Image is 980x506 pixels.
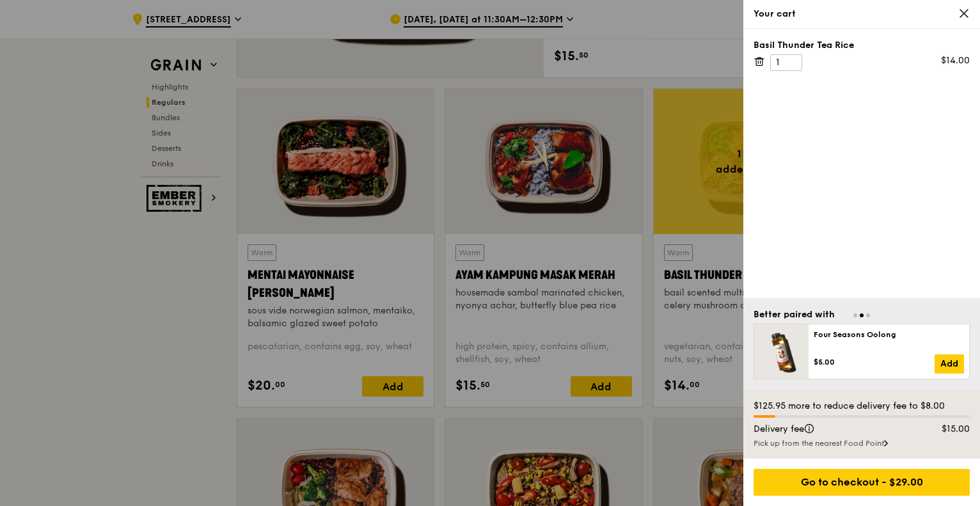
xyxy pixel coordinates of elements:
div: Pick up from the nearest Food Point [754,438,970,448]
span: Go to slide 3 [866,313,870,317]
div: Your cart [754,8,970,20]
div: Delivery fee [746,423,920,436]
span: Go to slide 2 [860,313,864,317]
div: Better paired with [754,308,835,321]
div: $14.00 [941,54,970,67]
div: $5.00 [814,357,935,367]
div: $125.95 more to reduce delivery fee to $8.00 [754,400,970,413]
div: Basil Thunder Tea Rice [754,39,970,52]
span: Go to slide 1 [853,313,857,317]
div: Go to checkout - $29.00 [754,469,970,496]
div: $15.00 [920,423,978,436]
div: Four Seasons Oolong [814,329,964,340]
a: Add [935,354,964,374]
